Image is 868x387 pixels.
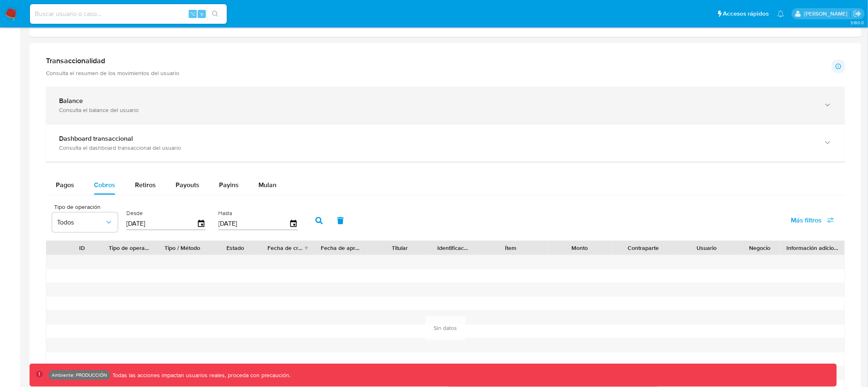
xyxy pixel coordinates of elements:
span: Accesos rápidos [723,9,769,18]
p: Ambiente: PRODUCCIÓN [52,373,107,377]
span: ⌥ [190,10,196,18]
span: s [201,10,203,18]
button: search-icon [207,8,224,20]
span: 3.160.0 [850,19,864,26]
a: Notificaciones [777,10,784,17]
p: diego.assum@mercadolibre.com [804,10,850,18]
a: Salir [853,9,862,18]
input: Buscar usuario o caso... [30,9,227,19]
p: Todas las acciones impactan usuarios reales, proceda con precaución. [110,371,291,379]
